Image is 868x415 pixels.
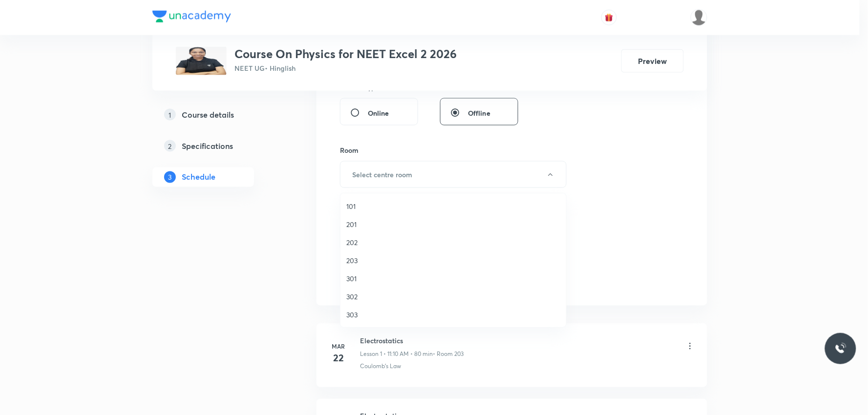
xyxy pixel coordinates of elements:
[346,201,560,211] span: 101
[346,310,560,320] span: 303
[346,255,560,266] span: 203
[346,273,560,284] span: 301
[346,237,560,248] span: 202
[346,291,560,302] span: 302
[346,219,560,229] span: 201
